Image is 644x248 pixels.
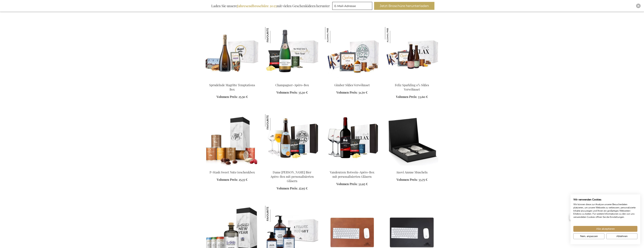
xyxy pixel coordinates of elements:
[265,27,319,80] img: Champagne Apéro Box
[217,95,248,99] a: Volumen Preis: 25,50 €
[332,2,373,11] form: marketing offers and promotions
[299,186,308,190] span: 27,95 €
[205,166,259,169] a: P-Stash Sweet Nuts Gift Box
[205,78,259,82] a: Sparkling Margritte Temptations Box
[217,95,238,99] span: Volumen Preis:
[385,27,401,43] img: Feliz Sparkling 0% Süßes Verwöhnset
[418,178,427,182] span: 33,75 €
[276,90,308,95] a: Volumen Preis: 35,30 €
[636,4,641,8] div: Close
[205,114,259,167] img: P-Stash Sweet Nuts Gift Box
[325,27,341,43] img: Gimber Süßes Verwöhnset
[573,233,604,239] button: cookie Einstellungen anpassen
[237,4,277,8] b: Jahresendbroschüre 2025
[395,83,429,91] a: Feliz Sparkling 0% Süßes Verwöhnset
[277,186,298,190] span: Volumen Preis:
[265,114,319,167] img: Dame Jeanne Champagne Beer Apéro Box With Personalised Glasses
[238,95,248,99] span: 25,50 €
[210,170,255,174] a: P-Stash Sweet Nuts Geschenkbox
[265,114,281,130] img: Dame Jeanne Brut Bier Apéro-Box mit personalisierten Gläsern
[396,95,417,99] span: Volumen Preis:
[573,226,637,232] button: Akzeptieren Sie alle cookies
[397,178,418,182] span: Volumen Preis:
[637,5,639,7] img: Close
[385,114,439,167] img: Anovi Amuse Schelpen
[265,166,319,169] a: Dame Jeanne Champagne Beer Apéro Box With Personalised Glasses Dame Jeanne Brut Bier Apéro-Box mi...
[270,170,314,183] a: Dame [PERSON_NAME] Bier Apéro-Box mit personalisierten Gläsern
[573,203,637,219] p: Wir können diese zur Analyse unserer Besucherdaten platzieren, um unsere Webseite zu verbessern, ...
[239,178,247,182] span: 25,35 €
[298,90,308,94] span: 35,30 €
[418,95,428,99] span: 33,60 €
[217,178,238,182] span: Volumen Preis:
[573,198,637,201] h2: Wir verwenden Cookies
[358,182,368,186] span: 32,95 €
[275,83,309,87] a: Champagner-Apéro-Box
[385,78,439,82] a: Feliz Sparkling 0% Sweet Indulgence Set Feliz Sparkling 0% Süßes Verwöhnset
[336,182,358,186] span: Volumen Preis:
[209,83,255,91] a: Sprudelnde Magritte Temptations Box
[210,2,332,10] div: Laden Sie unsere mit vielen Geschenkideen herunter
[265,206,281,222] img: The Gift Label Hand & Küche Set
[396,95,428,99] a: Volumen Preis: 33,60 €
[205,27,259,80] img: Sparkling Margritte Temptations Box
[332,2,372,10] input: E-Mail-Adresse
[374,2,434,10] button: Jetzt Broschüre herunterladen
[396,170,428,174] a: Anovi Amuse Muscheln
[276,90,298,94] span: Volumen Preis:
[580,234,598,238] span: Nein, anpassen
[217,178,247,182] a: Volumen Preis: 25,35 €
[606,233,637,239] button: Alle verweigern cookies
[596,227,615,231] span: Alle akzeptieren
[385,27,439,80] img: Feliz Sparkling 0% Sweet Indulgence Set
[385,166,439,169] a: Anovi Amuse Schelpen
[325,166,379,169] a: Vandeurzen Rotwein-Apéro-Box mit personalisierten Gläsern
[277,186,308,191] a: Volumen Preis: 27,95 €
[330,170,374,179] a: Vandeurzen Rotwein-Apéro-Box mit personalisierten Gläsern
[325,114,379,167] img: Vandeurzen Rotwein-Apéro-Box mit personalisierten Gläsern
[265,27,281,43] img: Champagner-Apéro-Box
[265,78,319,82] a: Champagne Apéro Box Champagner-Apéro-Box
[325,27,379,80] img: Gimber Süßes Verwöhnset
[336,182,368,186] a: Volumen Preis: 32,95 €
[616,234,628,238] span: Ablehnen
[397,178,427,182] a: Volumen Preis: 33,75 €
